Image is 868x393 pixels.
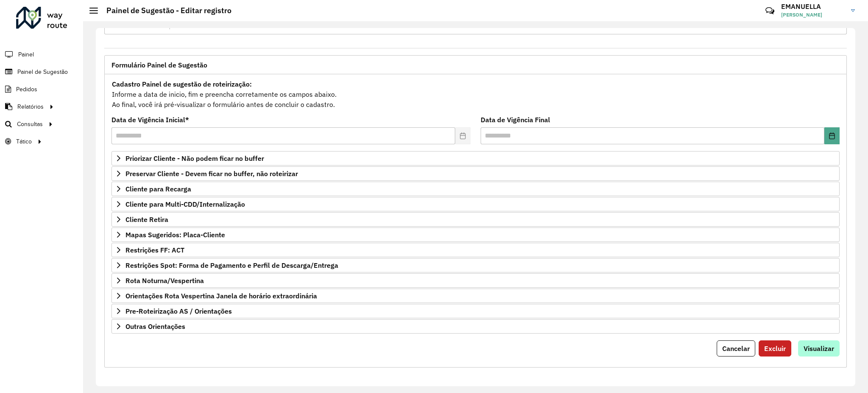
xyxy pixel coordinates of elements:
[17,67,68,76] span: Painel de Sugestão
[781,3,845,11] h3: EMANUELLA
[111,289,840,303] a: Orientações Rota Vespertina Janela de horário extraordinária
[125,201,245,208] span: Cliente para Multi-CDD/Internalização
[125,155,264,162] span: Priorizar Cliente - Não podem ficar no buffer
[481,115,550,125] label: Data de Vigência Final
[125,308,232,314] span: Pre-Roteirização AS / Orientações
[125,247,184,253] span: Restrições FF: ACT
[111,197,840,211] a: Cliente para Multi-CDD/Internalização
[111,182,840,196] a: Cliente para Recarga
[125,277,204,284] span: Rota Noturna/Vespertina
[111,258,840,272] a: Restrições Spot: Forma de Pagamento e Perfil de Descarga/Entrega
[16,137,32,146] span: Tático
[111,273,840,288] a: Rota Noturna/Vespertina
[761,2,779,20] a: Contato Rápido
[17,120,43,129] span: Consultas
[759,340,791,357] button: Excluir
[111,212,840,227] a: Cliente Retira
[111,166,840,181] a: Preservar Cliente - Devem ficar no buffer, não roteirizar
[125,185,191,192] span: Cliente para Recarga
[111,151,840,166] a: Priorizar Cliente - Não podem ficar no buffer
[16,85,37,94] span: Pedidos
[717,340,755,357] button: Cancelar
[112,80,252,88] strong: Cadastro Painel de sugestão de roteirização:
[764,344,786,353] span: Excluir
[111,62,207,68] span: Formulário Painel de Sugestão
[804,344,834,353] span: Visualizar
[18,50,34,59] span: Painel
[111,79,840,110] div: Informe a data de inicio, fim e preencha corretamente os campos abaixo. Ao final, você irá pré-vi...
[798,340,840,357] button: Visualizar
[111,227,840,242] a: Mapas Sugeridos: Placa-Cliente
[722,344,750,353] span: Cancelar
[125,292,317,299] span: Orientações Rota Vespertina Janela de horário extraordinária
[17,102,44,111] span: Relatórios
[111,115,189,125] label: Data de Vigência Inicial
[824,127,840,144] button: Choose Date
[111,319,840,334] a: Outras Orientações
[125,323,185,330] span: Outras Orientações
[125,262,338,269] span: Restrições Spot: Forma de Pagamento e Perfil de Descarga/Entrega
[98,6,231,15] h2: Painel de Sugestão - Editar registro
[125,216,168,223] span: Cliente Retira
[111,243,840,257] a: Restrições FF: ACT
[125,231,225,238] span: Mapas Sugeridos: Placa-Cliente
[125,170,298,177] span: Preservar Cliente - Devem ficar no buffer, não roteirizar
[781,11,845,19] span: [PERSON_NAME]
[111,304,840,318] a: Pre-Roteirização AS / Orientações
